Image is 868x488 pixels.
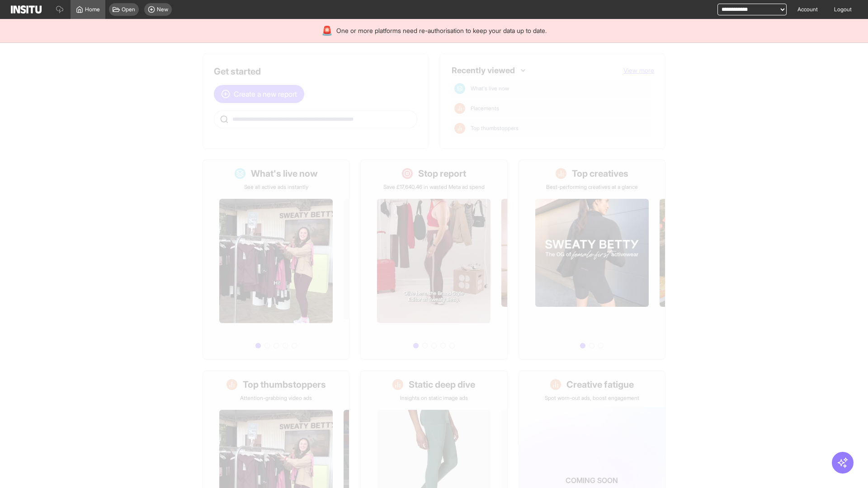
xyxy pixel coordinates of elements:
[11,5,42,14] img: Logo
[157,6,168,13] span: New
[321,24,333,37] div: 🚨
[85,6,100,13] span: Home
[336,26,547,35] span: One or more platforms need re-authorisation to keep your data up to date.
[122,6,135,13] span: Open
